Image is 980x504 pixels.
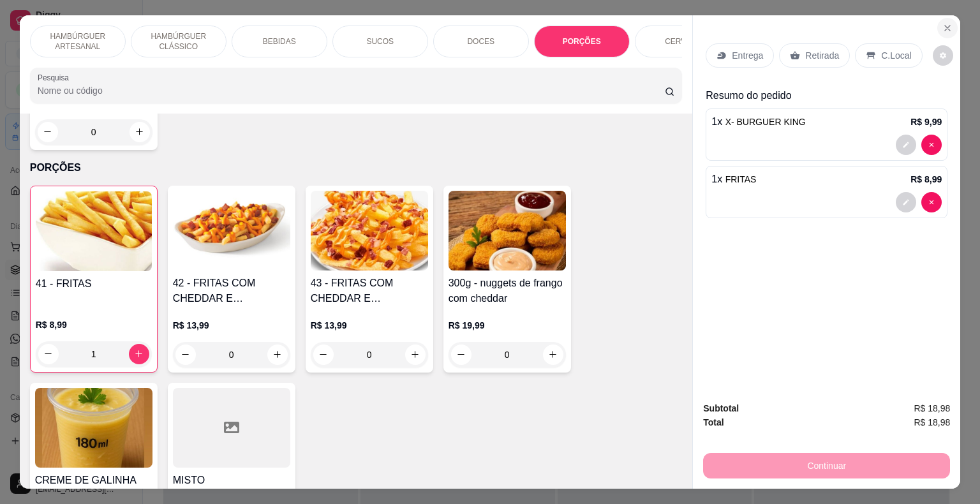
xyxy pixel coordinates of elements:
[38,72,73,83] label: Pesquisa
[311,319,428,332] p: R$ 13,99
[449,319,566,332] p: R$ 19,99
[896,135,916,155] button: decrease-product-quantity
[937,18,958,38] button: Close
[543,345,563,365] button: increase-product-quantity
[41,31,115,52] p: HAMBÚRGUER ARTESANAL
[36,276,152,292] h4: 41 - FRITAS
[805,49,839,62] p: Retirada
[449,191,566,271] img: product-image
[881,49,911,62] p: C.Local
[38,122,58,142] button: decrease-product-quantity
[725,174,757,184] span: FRITAS
[36,191,152,271] img: product-image
[711,114,805,130] p: 1 x
[933,45,953,66] button: decrease-product-quantity
[921,192,942,212] button: decrease-product-quantity
[725,117,806,127] span: X- BURGUER KING
[449,276,566,306] h4: 300g - nuggets de frango com cheddar
[173,319,290,332] p: R$ 13,99
[910,115,942,128] p: R$ 9,99
[665,36,700,47] p: CERVEJA
[451,345,471,365] button: decrease-product-quantity
[142,31,216,52] p: HAMBÚRGUER CLÁSSICO
[30,160,683,175] p: PORÇÕES
[313,345,334,365] button: decrease-product-quantity
[173,473,290,488] h4: MISTO
[173,191,290,271] img: product-image
[263,36,296,47] p: BEBIDAS
[921,135,942,155] button: decrease-product-quantity
[563,36,601,47] p: PORÇÕES
[405,345,426,365] button: increase-product-quantity
[914,415,950,429] span: R$ 18,98
[311,276,428,306] h4: 43 - FRITAS COM CHEDDAR E CALABRESA
[467,36,494,47] p: DOCES
[910,173,942,186] p: R$ 8,99
[732,49,763,62] p: Entrega
[175,345,196,365] button: decrease-product-quantity
[267,345,288,365] button: increase-product-quantity
[914,401,950,415] span: R$ 18,98
[173,276,290,306] h4: 42 - FRITAS COM CHEDDAR E [PERSON_NAME]
[703,403,739,413] strong: Subtotal
[38,344,59,364] button: decrease-product-quantity
[366,36,394,47] p: SUCOS
[35,473,152,503] h4: CREME DE GALINHA 180ML
[706,88,947,103] p: Resumo do pedido
[711,172,756,187] p: 1 x
[896,192,916,212] button: decrease-product-quantity
[703,417,724,427] strong: Total
[35,388,152,468] img: product-image
[129,344,149,364] button: increase-product-quantity
[38,84,665,97] input: Pesquisa
[36,318,152,331] p: R$ 8,99
[130,122,150,142] button: increase-product-quantity
[311,191,428,271] img: product-image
